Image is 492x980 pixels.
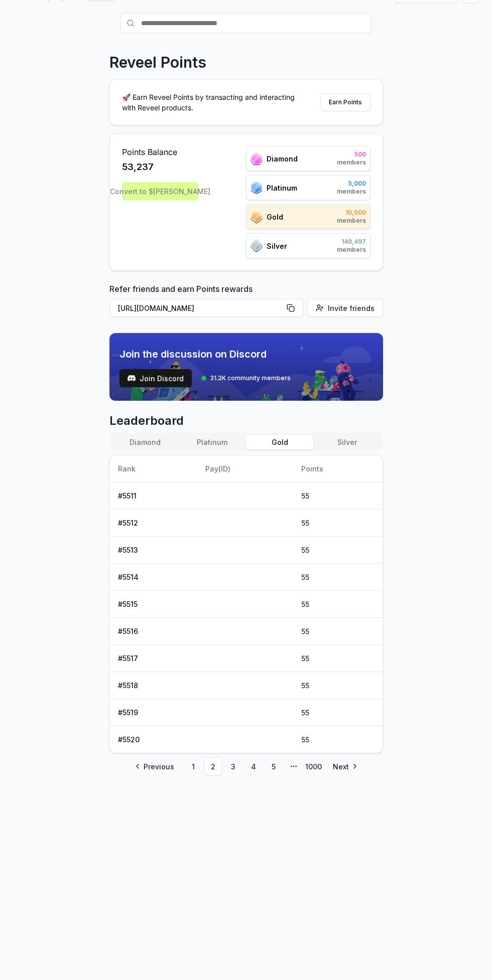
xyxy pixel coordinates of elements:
a: 4 [244,757,263,775]
td: 55 [293,672,382,699]
a: testJoin Discord [119,369,192,387]
p: Reveel Points [109,53,206,71]
th: Points [293,455,382,482]
td: 55 [293,564,382,591]
a: 3 [224,757,242,775]
td: # 5517 [110,645,198,672]
td: # 5512 [110,510,198,537]
a: 5 [265,757,283,775]
td: 55 [293,645,382,672]
img: ranks_icon [251,181,263,194]
button: Silver [313,435,381,449]
div: Refer friends and earn Points rewards [109,283,383,321]
img: test [128,374,136,382]
button: Diamond [111,435,179,449]
span: Previous [144,761,174,772]
button: Platinum [179,435,246,449]
button: Gold [246,435,313,449]
td: # 5513 [110,537,198,564]
td: # 5518 [110,672,198,699]
a: 1 [184,757,202,775]
a: 1000 [305,757,323,775]
span: 500 [337,150,366,158]
td: # 5514 [110,564,198,591]
img: discord_banner [109,333,383,401]
td: # 5519 [110,699,198,726]
td: 55 [293,510,382,537]
span: Platinum [267,183,297,193]
span: 10,000 [337,209,366,217]
td: # 5516 [110,618,198,645]
a: 2 [204,757,222,775]
span: members [337,246,366,254]
span: Silver [267,241,287,251]
td: 55 [293,537,382,564]
th: Pay(ID) [197,455,293,482]
button: [URL][DOMAIN_NAME] [109,299,303,317]
td: # 5520 [110,726,198,753]
button: Earn Points [320,93,371,111]
span: Join the discussion on Discord [119,347,291,361]
button: Join Discord [119,369,192,387]
img: ranks_icon [251,239,263,252]
span: Invite friends [328,303,375,313]
a: Go to next page [325,757,364,775]
p: 🚀 Earn Reveel Points by transacting and interacting with Reveel products. [122,92,303,113]
span: Join Discord [140,373,184,384]
td: 55 [293,726,382,753]
span: Diamond [267,153,298,164]
img: ranks_icon [251,152,263,165]
span: 31.2K community members [210,374,291,382]
span: Gold [267,212,283,222]
span: Leaderboard [109,413,383,429]
td: # 5511 [110,482,198,510]
td: 55 [293,618,382,645]
td: 55 [293,591,382,618]
td: 55 [293,699,382,726]
th: Rank [110,455,198,482]
span: members [337,158,366,167]
span: 53,237 [122,160,154,174]
a: Go to previous page [129,757,182,775]
span: Points Balance [122,146,198,158]
span: members [337,217,366,225]
span: Next [333,761,349,772]
img: ranks_icon [251,211,263,223]
button: Invite friends [307,299,383,317]
span: 140,497 [337,238,366,246]
td: 55 [293,482,382,510]
nav: pagination [109,757,383,775]
span: 5,000 [337,180,366,188]
span: members [337,188,366,196]
td: # 5515 [110,591,198,618]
